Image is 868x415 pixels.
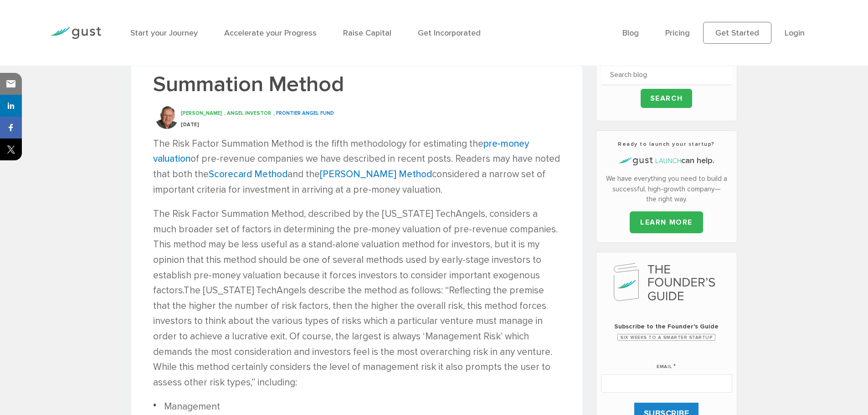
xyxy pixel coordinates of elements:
[181,122,199,128] span: [DATE]
[153,399,560,415] li: Management
[209,169,288,180] a: Scorecard Method
[622,28,639,38] a: Blog
[153,136,560,197] p: The Risk Factor Summation Method is the fifth methodology for estimating the of pre-revenue compa...
[153,138,529,165] a: pre-money valuation
[155,106,178,129] img: Bill Payne
[641,89,693,108] input: Search
[320,169,432,180] a: [PERSON_NAME] Method
[130,28,198,38] a: Start your Journey
[703,22,771,44] a: Get Started
[785,28,805,38] a: Login
[601,322,732,331] span: Subscribe to the Founder's Guide
[153,206,560,390] p: The Risk Factor Summation Method, described by the [US_STATE] TechAngels, considers a much broade...
[224,28,317,38] a: Accelerate your Progress
[418,28,481,38] a: Get Incorporated
[181,110,222,116] span: [PERSON_NAME]
[273,110,334,116] span: , Frontier Angel Fund
[50,27,101,39] img: Gust Logo
[617,334,715,341] span: Six Weeks to a Smarter Startup
[224,110,271,116] span: , Angel Investor
[153,41,560,99] h1: Valuations 101: The Risk Factor Summation Method
[601,65,732,85] input: Search blog
[601,140,732,148] h3: Ready to launch your startup?
[630,211,703,233] a: LEARN MORE
[343,28,391,38] a: Raise Capital
[665,28,690,38] a: Pricing
[601,174,732,205] p: We have everything you need to build a successful, high-growth company—the right way.
[601,155,732,167] h4: can help.
[657,353,676,371] label: Email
